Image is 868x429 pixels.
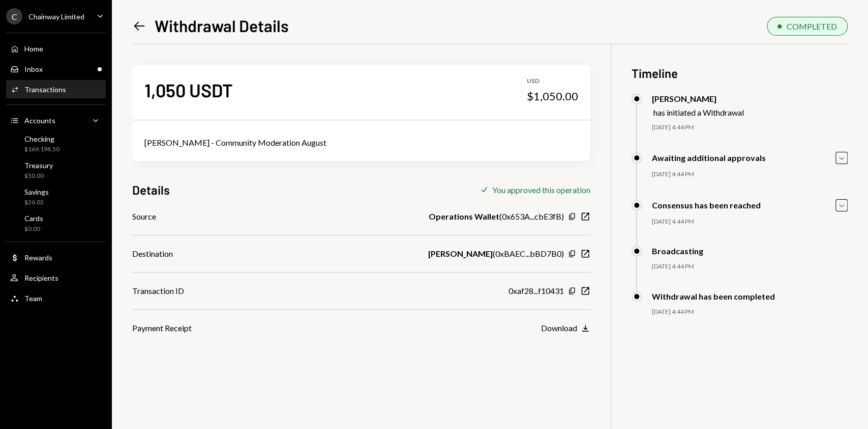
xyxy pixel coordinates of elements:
[6,131,106,156] a: Checking$169,198.50
[132,248,173,260] div: Destination
[527,89,578,103] div: $1,050.00
[527,77,578,86] div: USD
[429,210,499,223] b: Operations Wallet
[24,65,43,73] div: Inbox
[24,145,59,154] div: $169,198.50
[632,65,848,82] h3: Timeline
[132,285,184,297] div: Transaction ID
[24,172,53,180] div: $50.00
[132,322,192,334] div: Payment Receipt
[652,218,848,226] div: [DATE] 4:44 PM
[787,21,837,31] div: COMPLETED
[6,39,106,58] a: Home
[24,253,52,262] div: Rewards
[24,274,58,282] div: Recipients
[24,225,43,233] div: $0.00
[652,94,744,103] div: [PERSON_NAME]
[492,185,590,195] div: You approved this operation
[652,246,703,256] div: Broadcasting
[24,214,43,223] div: Cards
[24,85,66,94] div: Transactions
[6,211,106,235] a: Cards$0.00
[132,210,156,223] div: Source
[429,210,564,223] div: ( 0x653A...cbE3fB )
[428,248,493,260] b: [PERSON_NAME]
[508,285,564,297] div: 0xaf28...f10431
[24,294,42,303] div: Team
[28,12,84,21] div: Chainway Limited
[24,135,59,143] div: Checking
[6,248,106,266] a: Rewards
[541,323,577,333] div: Download
[652,308,848,316] div: [DATE] 4:44 PM
[144,78,233,101] div: 1,050 USDT
[6,269,106,287] a: Recipients
[24,187,49,196] div: Savings
[428,248,564,260] div: ( 0xBAEC...bBD7B0 )
[6,8,22,24] div: C
[652,170,848,179] div: [DATE] 4:44 PM
[6,158,106,182] a: Treasury$50.00
[652,153,766,163] div: Awaiting additional approvals
[6,111,106,129] a: Accounts
[653,108,744,117] div: has initiated a Withdrawal
[24,44,43,53] div: Home
[144,137,578,149] div: [PERSON_NAME] - Community Moderation August
[24,198,49,207] div: $26.02
[6,60,106,78] a: Inbox
[652,262,848,271] div: [DATE] 4:44 PM
[155,15,289,36] h1: Withdrawal Details
[6,184,106,209] a: Savings$26.02
[24,161,53,170] div: Treasury
[652,200,761,210] div: Consensus has been reached
[541,323,590,334] button: Download
[652,123,848,132] div: [DATE] 4:44 PM
[652,291,775,301] div: Withdrawal has been completed
[24,116,55,125] div: Accounts
[6,80,106,98] a: Transactions
[132,181,170,198] h3: Details
[6,289,106,307] a: Team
